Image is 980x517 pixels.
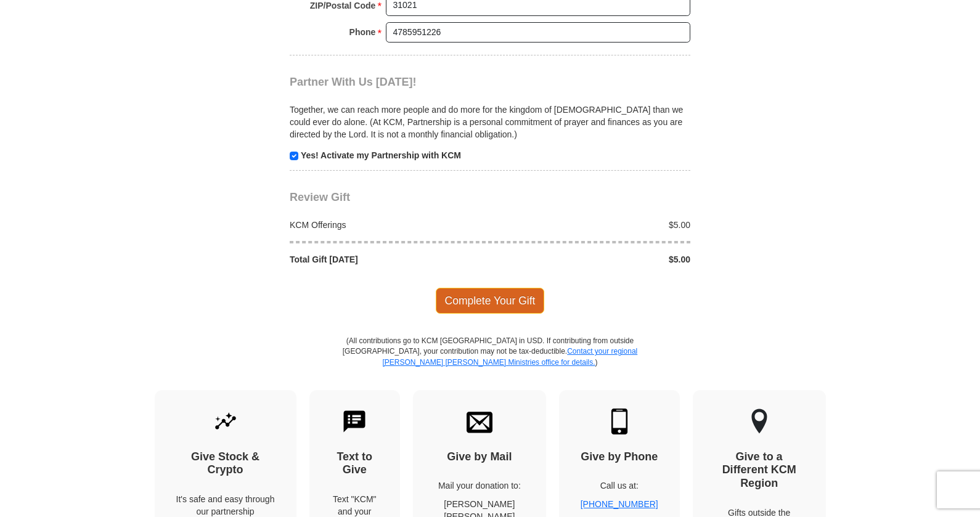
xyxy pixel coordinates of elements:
[435,450,525,464] h4: Give by Mail
[301,150,461,160] strong: Yes! Activate my Partnership with KCM
[290,191,350,203] span: Review Gift
[284,219,491,231] div: KCM Offerings
[331,450,379,477] h4: Text to Give
[581,450,658,464] h4: Give by Phone
[382,347,637,366] a: Contact your regional [PERSON_NAME] [PERSON_NAME] Ministries office for details.
[213,409,239,434] img: give-by-stock.svg
[436,288,545,314] span: Complete Your Gift
[341,409,367,434] img: text-to-give.svg
[342,336,638,389] p: (All contributions go to KCM [GEOGRAPHIC_DATA] in USD. If contributing from outside [GEOGRAPHIC_D...
[176,450,275,477] h4: Give Stock & Crypto
[284,253,491,266] div: Total Gift [DATE]
[467,409,492,434] img: envelope.svg
[490,253,697,266] div: $5.00
[290,76,417,88] span: Partner With Us [DATE]!
[581,479,658,492] p: Call us at:
[435,479,525,492] p: Mail your donation to:
[490,219,697,231] div: $5.00
[714,450,804,491] h4: Give to a Different KCM Region
[349,23,376,41] strong: Phone
[606,409,632,434] img: mobile.svg
[581,499,658,509] a: [PHONE_NUMBER]
[751,409,768,434] img: other-region
[290,104,690,140] p: Together, we can reach more people and do more for the kingdom of [DEMOGRAPHIC_DATA] than we coul...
